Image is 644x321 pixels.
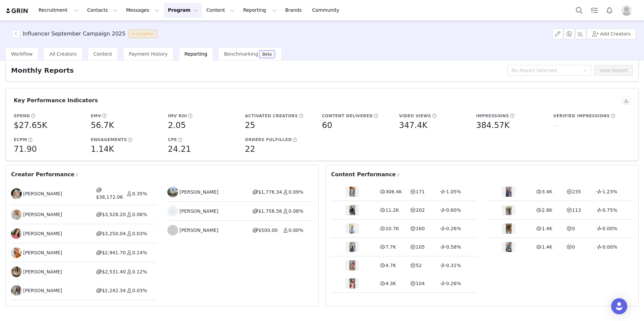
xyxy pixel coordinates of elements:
[542,226,552,231] span: 1.4K
[322,113,373,119] h5: Content Delivered
[416,189,425,194] span: 171
[132,288,147,293] span: 0.03%
[385,189,402,194] span: 306.4K
[446,244,461,250] span: 0.58%
[416,244,425,250] span: 105
[506,223,512,234] img: content thumbnail
[91,137,127,143] h5: Engagements
[385,281,396,286] span: 4.3K
[446,226,461,231] span: 0.26%
[11,285,22,296] img: 5bdd6a1e-169d-4677-93ba-9f3c2b98d3ca.jpg
[542,244,552,250] span: 1.4K
[476,113,509,119] h5: Impressions
[122,3,163,18] button: Messages
[553,119,559,131] h5: --
[132,191,147,196] span: 0.35%
[258,208,282,214] span: $1,758.56
[94,51,112,57] span: Content
[446,189,461,194] span: 1.05%
[385,263,396,268] span: 4.7K
[167,206,178,216] img: 361b6da3-5a3d-4195-a1e2-bcf2f61ff255--s.jpg
[602,244,617,250] span: 0.00%
[23,190,62,197] span: [PERSON_NAME]
[416,263,422,268] span: 52
[168,119,186,131] h5: 2.05
[572,244,575,250] span: 0
[5,8,29,14] img: grin logo
[12,30,160,38] span: [object Object]
[102,269,126,274] span: $2,531.40
[308,3,346,18] a: Community
[168,113,187,119] h5: IMV ROI
[350,260,355,270] img: content thumbnail
[476,119,510,131] h5: 384.57K
[168,137,177,143] h5: CPE
[91,143,114,155] h5: 1.14K
[416,226,425,231] span: 160
[128,30,157,38] span: In progress
[446,281,461,286] span: 0.26%
[14,97,98,105] h3: Key Performance Indicators
[11,228,22,239] img: 04cbb475-c2b5-4e73-baa5-740b5eb20d92.jpg
[322,119,332,131] h5: 60
[11,266,22,277] img: 3a070bde-4a0e-4737-8792-b1ec80292b42--s.jpg
[91,113,101,119] h5: EMV
[179,189,218,196] span: [PERSON_NAME]
[587,3,602,18] a: Tasks
[506,242,512,252] img: content thumbnail
[14,137,27,143] h5: eCPM
[262,52,272,56] div: Beta
[288,189,303,195] span: 0.09%
[23,287,62,294] span: [PERSON_NAME]
[167,187,178,197] img: cf7e536c-3ae0-4859-9db0-db269ac18f5d.jpg
[542,207,552,213] span: 2.8K
[281,3,308,18] a: Brands
[102,212,126,217] span: $3,528.20
[102,231,126,236] span: $3,250.04
[572,226,575,231] span: 0
[621,5,632,16] img: placeholder-profile.jpg
[572,189,581,194] span: 235
[446,207,461,213] span: 0.60%
[288,208,303,214] span: 0.08%
[132,212,147,217] span: 0.06%
[23,211,62,218] span: [PERSON_NAME]
[164,3,202,18] button: Program
[399,119,427,131] h5: 347.4K
[83,3,122,18] button: Contacts
[416,207,425,213] span: 202
[594,65,633,76] button: View Report
[132,250,147,255] span: 0.14%
[239,3,281,18] button: Reporting
[11,65,74,75] h2: Monthly Reports
[602,189,617,194] span: 1.23%
[385,226,399,231] span: 10.7K
[512,67,580,74] div: No Report Selected
[11,171,79,179] span: Creator Performance
[129,51,168,57] span: Payment History
[132,231,147,236] span: 0.03%
[350,205,355,215] img: content thumbnail
[506,205,512,215] img: content thumbnail
[168,143,191,155] h5: 24.21
[602,207,617,213] span: 0.75%
[11,51,33,57] span: Workflow
[23,249,62,256] span: [PERSON_NAME]
[602,3,617,18] button: Notifications
[350,223,355,234] img: content thumbnail
[245,119,255,131] h5: 25
[258,228,278,233] span: $500.00
[179,208,218,215] span: [PERSON_NAME]
[446,263,461,268] span: 0.31%
[258,189,282,195] span: $1,776.34
[184,51,207,57] span: Reporting
[587,28,636,39] button: Add Creators
[583,68,587,73] i: icon: down
[611,298,627,314] div: Open Intercom Messenger
[602,226,617,231] span: 0.00%
[132,269,147,274] span: 0.12%
[506,187,512,197] img: content thumbnail
[102,288,126,293] span: $2,242.34
[23,30,125,38] h3: Influencer September Campaign 2025
[288,228,303,233] span: 0.00%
